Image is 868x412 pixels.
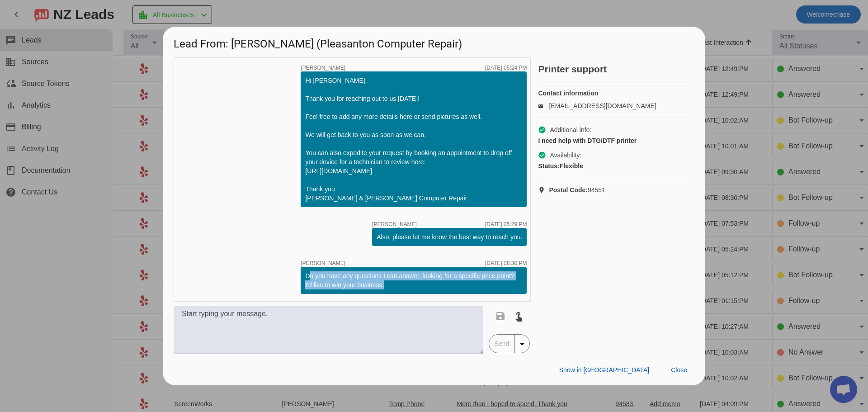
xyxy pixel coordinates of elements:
mat-icon: check_circle [538,151,546,159]
button: Show in [GEOGRAPHIC_DATA] [552,362,656,378]
div: Flexible [538,161,691,170]
mat-icon: email [538,104,549,108]
span: Close [671,366,687,374]
strong: Postal Code: [549,186,588,194]
mat-icon: location_on [538,186,549,194]
span: 94551 [549,185,605,194]
div: [DATE] 08:30:PM [485,260,527,266]
div: Also, please let me know the best way to reach you.​ [377,232,522,242]
span: [PERSON_NAME] [372,222,417,227]
div: [DATE] 05:24:PM [485,65,527,71]
div: [DATE] 05:29:PM [485,222,527,227]
div: Do you have any questions I can answer, looking for a specific price point? I'd like to win your ... [305,271,522,289]
span: [PERSON_NAME] [301,65,345,71]
mat-icon: touch_app [513,311,524,322]
button: Close [664,362,694,378]
a: [EMAIL_ADDRESS][DOMAIN_NAME] [549,102,656,109]
h2: Printer support [538,65,694,74]
h4: Contact information [538,89,691,98]
strong: Status: [538,162,559,170]
span: Show in [GEOGRAPHIC_DATA] [559,366,649,374]
mat-icon: arrow_drop_down [517,339,528,350]
span: Additional info: [550,125,591,134]
h1: Lead From: [PERSON_NAME] (Pleasanton Computer Repair) [163,27,705,57]
div: Hi [PERSON_NAME], Thank you for reaching out to us [DATE]! Feel free to add any more details here... [305,76,522,203]
div: i need help with DTG/DTF printer [538,136,691,145]
mat-icon: check_circle [538,126,546,134]
span: Availability: [550,151,581,160]
span: [PERSON_NAME] [301,260,345,266]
